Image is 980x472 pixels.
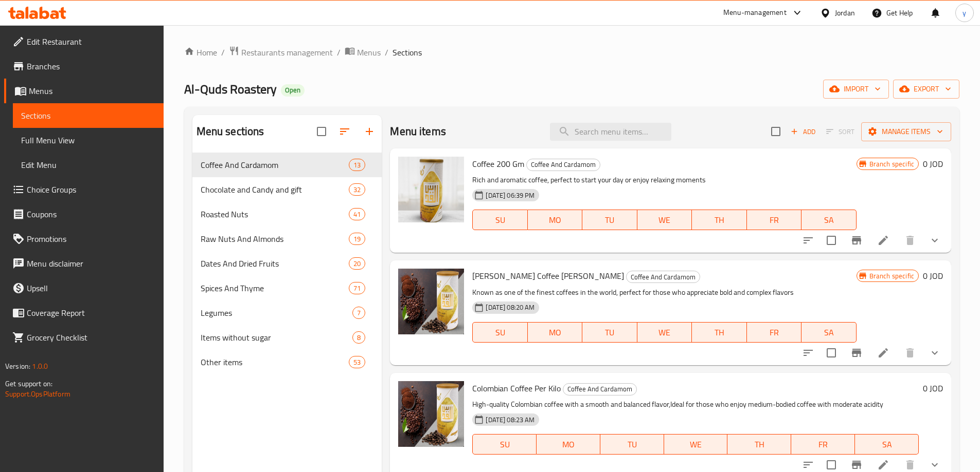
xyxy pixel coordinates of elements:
[527,159,600,171] span: Coffee And Cardamom
[877,234,889,247] a: Edit menu item
[865,159,918,169] span: Branch specific
[201,183,349,196] span: Chocolate and Candy and gift
[192,276,382,300] div: Spices And Thyme71
[229,46,333,59] a: Restaurants management
[477,213,523,228] span: SU
[184,78,277,101] span: Al-Quds Roastery
[21,109,155,122] span: Sections
[865,271,918,281] span: Branch specific
[4,29,164,54] a: Edit Restaurant
[398,157,464,222] img: Coffee 200 Gm
[627,271,700,283] span: Coffee And Cardamom
[791,434,855,455] button: FR
[349,210,365,219] span: 41
[796,341,821,365] button: sort-choices
[901,83,951,96] span: export
[337,46,341,59] li: /
[29,85,155,97] span: Menus
[528,322,583,343] button: MO
[582,210,637,230] button: TU
[963,7,966,18] span: y
[184,46,959,59] nav: breadcrumb
[390,124,446,139] h2: Menu items
[5,377,52,390] span: Get support on:
[472,156,524,172] span: Coffee 200 Gm
[732,437,787,452] span: TH
[541,437,596,452] span: MO
[727,434,791,455] button: TH
[393,46,422,59] span: Sections
[357,46,381,59] span: Menus
[201,331,353,344] span: Items without sugar
[877,459,889,471] a: Edit menu item
[692,210,747,230] button: TH
[4,202,164,226] a: Coupons
[472,210,527,230] button: SU
[32,360,48,373] span: 1.0.0
[281,86,305,95] span: Open
[398,381,464,447] img: Colombian Coffee Per Kilo
[352,331,365,344] div: items
[563,383,636,395] span: Coffee And Cardamom
[537,434,600,455] button: MO
[472,174,856,186] p: Rich and aromatic coffee, perfect to start your day or enjoy relaxing moments
[893,80,959,99] button: export
[201,282,349,294] div: Spices And Thyme
[4,325,164,350] a: Grocery Checklist
[923,269,943,283] h6: 0 JOD
[192,251,382,276] div: Dates And Dried Fruits20
[747,210,802,230] button: FR
[332,119,357,144] span: Sort sections
[352,307,365,319] div: items
[349,185,365,195] span: 32
[353,308,365,318] span: 7
[472,398,919,411] p: High-quality Colombian coffee with a smooth and balanced flavor,Ideal for those who enjoy medium-...
[821,342,842,364] span: Select to update
[787,124,819,140] span: Add item
[789,126,817,138] span: Add
[821,230,842,251] span: Select to update
[929,234,941,247] svg: Show Choices
[4,54,164,79] a: Branches
[795,437,851,452] span: FR
[582,322,637,343] button: TU
[201,257,349,270] span: Dates And Dried Fruits
[357,119,382,144] button: Add section
[349,183,365,196] div: items
[4,276,164,300] a: Upsell
[472,322,527,343] button: SU
[192,202,382,226] div: Roasted Nuts41
[747,322,802,343] button: FR
[532,325,579,340] span: MO
[831,83,881,96] span: import
[898,341,922,365] button: delete
[201,356,349,368] div: Other items
[192,153,382,177] div: Coffee And Cardamom13
[349,282,365,294] div: items
[13,128,164,153] a: Full Menu View
[819,124,861,140] span: Select section first
[642,213,688,228] span: WE
[27,307,155,319] span: Coverage Report
[600,434,664,455] button: TU
[349,159,365,171] div: items
[586,325,633,340] span: TU
[823,80,889,99] button: import
[192,325,382,350] div: Items without sugar8
[482,191,539,200] span: [DATE] 06:39 PM
[806,325,852,340] span: SA
[241,46,333,59] span: Restaurants management
[861,122,951,141] button: Manage items
[201,159,349,171] span: Coffee And Cardamom
[192,226,382,251] div: Raw Nuts And Almonds19
[4,79,164,103] a: Menus
[922,228,947,253] button: show more
[27,233,155,245] span: Promotions
[349,357,365,367] span: 53
[844,341,869,365] button: Branch-specific-item
[4,226,164,251] a: Promotions
[349,233,365,245] div: items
